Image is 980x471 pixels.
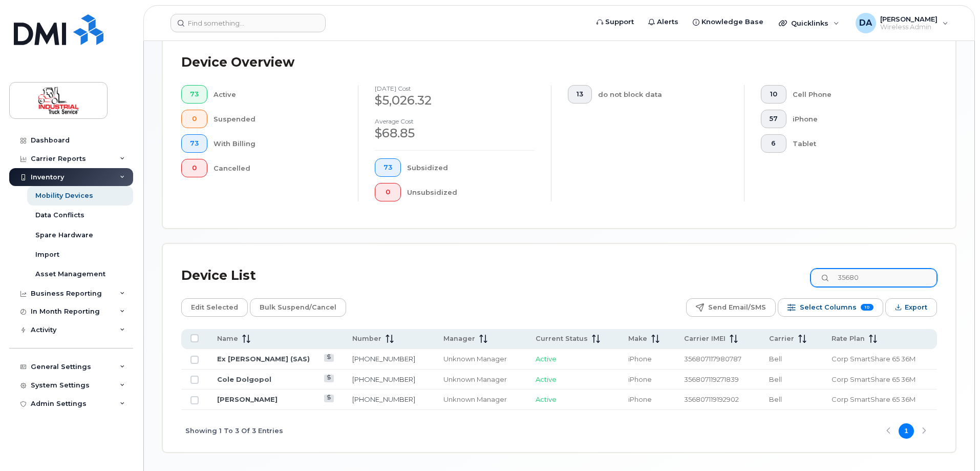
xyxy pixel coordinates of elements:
[778,298,883,317] button: Select Columns 10
[443,334,475,343] span: Manager
[701,17,763,27] span: Knowledge Base
[861,304,874,311] span: 10
[181,110,207,128] button: 0
[770,139,778,148] span: 6
[217,334,238,343] span: Name
[684,395,739,403] span: 356807119192902
[684,334,726,343] span: Carrier IMEI
[793,134,921,153] div: Tablet
[181,298,248,317] button: Edit Selected
[761,134,786,153] button: 6
[628,334,647,343] span: Make
[352,355,415,363] a: [PHONE_NUMBER]
[443,395,517,404] div: Unknown Manager
[770,115,778,123] span: 57
[352,395,415,403] a: [PHONE_NUMBER]
[384,163,392,172] span: 73
[536,334,588,343] span: Current Status
[214,134,342,153] div: With Billing
[657,17,678,27] span: Alerts
[628,375,652,383] span: iPhone
[443,354,517,364] div: Unknown Manager
[190,139,199,148] span: 73
[190,115,199,123] span: 0
[885,298,937,317] button: Export
[536,375,557,383] span: Active
[324,354,334,362] a: View Last Bill
[352,375,415,383] a: [PHONE_NUMBER]
[375,183,401,201] button: 0
[761,85,786,104] button: 10
[568,85,592,104] button: 13
[536,355,557,363] span: Active
[181,159,207,177] button: 0
[791,19,828,27] span: Quicklinks
[686,12,771,32] a: Knowledge Base
[770,90,778,98] span: 10
[443,375,517,384] div: Unknown Manager
[171,14,326,32] input: Find something...
[375,125,535,142] div: $68.85
[880,23,938,31] span: Wireless Admin
[832,355,915,363] span: Corp SmartShare 65 36M
[214,110,342,128] div: Suspended
[217,395,278,403] a: [PERSON_NAME]
[217,355,310,363] a: Ex [PERSON_NAME] (SAS)
[384,188,392,196] span: 0
[605,17,634,27] span: Support
[214,159,342,177] div: Cancelled
[832,334,865,343] span: Rate Plan
[793,85,921,104] div: Cell Phone
[536,395,557,403] span: Active
[250,298,346,317] button: Bulk Suspend/Cancel
[769,355,782,363] span: Bell
[181,134,207,153] button: 73
[407,183,535,201] div: Unsubsidized
[181,49,294,76] div: Device Overview
[761,110,786,128] button: 57
[352,334,381,343] span: Number
[905,300,927,315] span: Export
[832,395,915,403] span: Corp SmartShare 65 36M
[181,85,207,104] button: 73
[859,17,872,29] span: DA
[375,92,535,109] div: $5,026.32
[214,85,342,104] div: Active
[899,423,914,439] button: Page 1
[641,12,686,32] a: Alerts
[407,158,535,177] div: Subsidized
[190,164,199,172] span: 0
[769,395,782,403] span: Bell
[832,375,915,383] span: Corp SmartShare 65 36M
[880,15,938,23] span: [PERSON_NAME]
[375,158,401,177] button: 73
[811,269,937,287] input: Search Device List ...
[628,355,652,363] span: iPhone
[793,110,921,128] div: iPhone
[324,395,334,402] a: View Last Bill
[589,12,641,32] a: Support
[628,395,652,403] span: iPhone
[772,13,846,33] div: Quicklinks
[260,300,336,315] span: Bulk Suspend/Cancel
[324,375,334,382] a: View Last Bill
[708,300,766,315] span: Send Email/SMS
[848,13,955,33] div: Dale Allan
[686,298,776,317] button: Send Email/SMS
[684,355,741,363] span: 356807117980787
[217,375,271,383] a: Cole Dolgopol
[684,375,739,383] span: 356807119271839
[375,85,535,92] h4: [DATE] cost
[577,90,583,98] span: 13
[769,375,782,383] span: Bell
[598,85,728,104] div: do not block data
[190,90,199,98] span: 73
[769,334,794,343] span: Carrier
[185,423,283,439] span: Showing 1 To 3 Of 3 Entries
[191,300,238,315] span: Edit Selected
[181,262,256,289] div: Device List
[375,118,535,125] h4: Average cost
[800,300,857,315] span: Select Columns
